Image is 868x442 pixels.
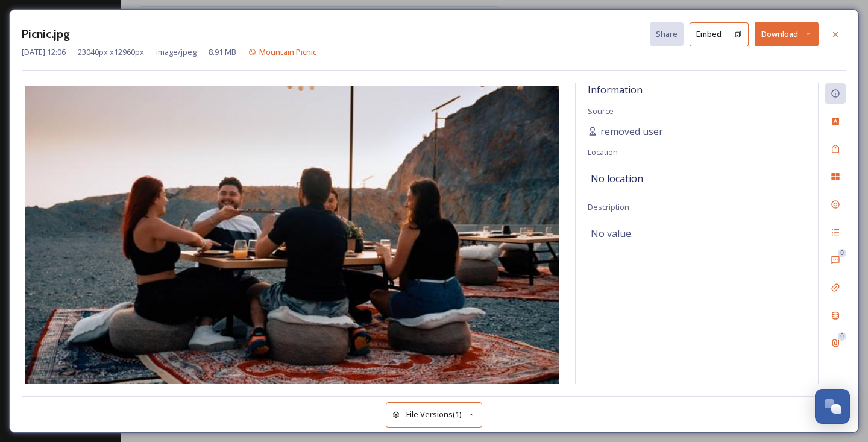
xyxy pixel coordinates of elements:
[22,25,70,43] h3: Picnic.jpg
[22,86,563,387] img: 564a531b-6a51-49e9-a839-89f0afd46e3c.jpg
[600,124,663,139] span: removed user
[22,46,66,58] span: [DATE] 12:06
[588,106,614,116] span: Source
[259,46,316,57] span: Mountain Picnic
[838,332,846,341] div: 0
[690,22,728,46] button: Embed
[588,83,643,96] span: Information
[386,402,482,427] button: File Versions(1)
[650,22,684,46] button: Share
[815,389,850,424] button: Open Chat
[78,46,144,58] span: 23040 px x 12960 px
[156,46,197,58] span: image/jpeg
[588,147,618,157] span: Location
[209,46,236,58] span: 8.91 MB
[591,226,633,241] span: No value.
[838,249,846,257] div: 0
[755,22,819,46] button: Download
[591,171,643,186] span: No location
[588,201,629,212] span: Description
